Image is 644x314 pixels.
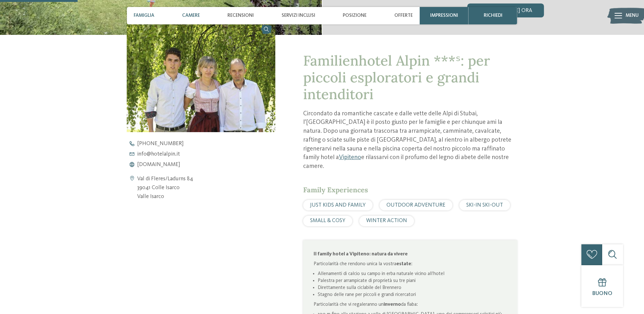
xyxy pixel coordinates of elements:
a: info@hotelalpin.it [127,151,287,157]
span: Impressioni [430,13,458,18]
span: Familienhotel Alpin ***ˢ: per piccoli esploratori e grandi intenditori [303,52,490,103]
li: Stagno delle rane per piccoli e grandi ricercatori [318,291,507,298]
span: Famiglia [134,13,154,18]
a: [PHONE_NUMBER] [127,141,287,147]
li: Allenamenti di calcio su campo in erba naturale vicino all’hotel [318,270,507,277]
a: Buono [581,265,623,307]
span: Camere [182,13,200,18]
strong: estate [396,261,411,266]
img: Il family hotel a Vipiteno per veri intenditori [127,21,275,132]
span: Recensioni [227,13,254,18]
span: info@ hotelalpin. it [137,151,180,157]
span: Posizione [343,13,367,18]
p: Particolarità che vi regaleranno un da fiaba: [314,301,507,308]
p: Circondato da romantiche cascate e dalle vette delle Alpi di Stubai, l’[GEOGRAPHIC_DATA] è il pos... [303,110,517,171]
p: Particolarità che rendono unica la vostra : [314,260,507,267]
a: [DOMAIN_NAME] [127,162,287,168]
span: [DOMAIN_NAME] [137,162,180,168]
span: richiedi [483,13,502,18]
span: JUST KIDS AND FAMILY [310,202,366,208]
li: Direttamente sulla ciclabile del Brennero [318,284,507,291]
address: Val di Fleres/Ladurns 84 39041 Colle Isarco Valle Isarco [137,175,193,202]
span: WINTER ACTION [366,218,407,223]
span: OUTDOOR ADVENTURE [386,202,445,208]
li: Palestra per arrampicate di proprietà su tre piani [318,277,507,284]
span: SMALL & COSY [310,218,345,223]
strong: Il family hotel a Vipiteno: natura da vivere [314,252,408,257]
strong: inverno [384,302,401,307]
span: SKI-IN SKI-OUT [466,202,503,208]
div: [PERSON_NAME] ora [467,3,544,17]
span: [PHONE_NUMBER] [137,141,184,147]
a: Vipiteno [339,154,361,161]
span: Servizi inclusi [282,13,315,18]
span: Offerte [394,13,413,18]
span: Family Experiences [303,185,368,194]
span: Buono [592,291,612,296]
